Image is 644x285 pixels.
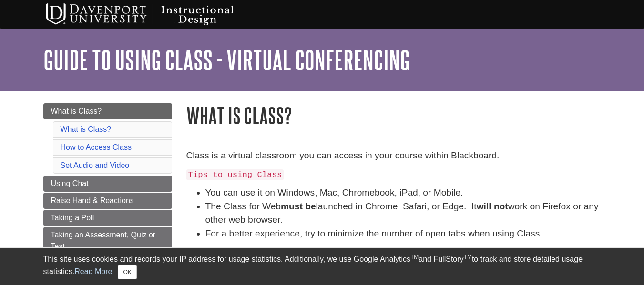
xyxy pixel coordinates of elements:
[43,103,172,119] a: What is Class?
[51,197,134,205] span: Raise Hand & Reactions
[43,210,172,226] a: Taking a Poll
[51,107,102,115] span: What is Class?
[205,186,601,200] li: You can use it on Windows, Mac, Chromebook, iPad, or Mobile.
[51,231,156,250] span: Taking an Assessment, Quiz or Test
[43,227,172,255] a: Taking an Assessment, Quiz or Test
[51,179,89,187] span: Using Chat
[186,169,284,180] code: Tips to using Class
[61,143,132,151] a: How to Access Class
[39,2,267,26] img: Davenport University Instructional Design
[74,267,112,275] a: Read More
[477,201,508,211] strong: will not
[410,254,419,260] sup: TM
[43,193,172,209] a: Raise Hand & Reactions
[43,254,601,279] div: This site uses cookies and records your IP address for usage statistics. Additionally, we use Goo...
[43,45,410,75] a: Guide to Using Class - Virtual Conferencing
[281,201,316,211] strong: must be
[118,265,136,279] button: Close
[205,227,601,241] li: For a better experience, try to minimize the number of open tabs when using Class.
[51,214,94,222] span: Taking a Poll
[43,176,172,192] a: Using Chat
[186,149,601,163] p: Class is a virtual classroom you can access in your course within Blackboard.
[61,125,112,133] a: What is Class?
[205,200,601,227] li: The Class for Web launched in Chrome, Safari, or Edge. It work on Firefox or any other web browser.
[464,254,472,260] sup: TM
[61,161,130,169] a: Set Audio and Video
[186,103,601,128] h1: What is Class?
